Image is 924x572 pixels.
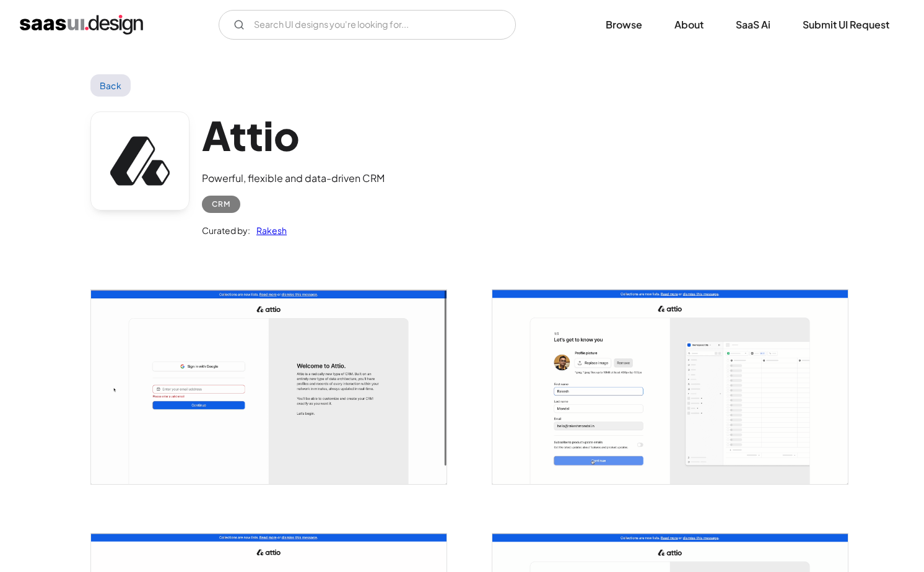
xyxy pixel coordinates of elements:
[788,11,904,38] a: Submit UI Request
[660,11,718,38] a: About
[492,290,848,484] img: 63e25b950f361025520fd3ac_Attio_%20Customer%20relationship%20lets%20get%20to%20know.png
[202,223,250,238] div: Curated by:
[492,290,848,484] a: open lightbox
[20,15,143,35] a: home
[721,11,785,38] a: SaaS Ai
[202,111,385,159] h1: Attio
[250,223,287,238] a: Rakesh
[90,74,131,97] a: Back
[91,290,447,484] a: open lightbox
[212,197,230,212] div: CRM
[591,11,657,38] a: Browse
[219,10,516,40] input: Search UI designs you're looking for...
[219,10,516,40] form: Email Form
[202,171,385,186] div: Powerful, flexible and data-driven CRM
[91,290,447,484] img: 63e25b967455a07d7c44aa86_Attio_%20Customer%20relationship%20Welcome.png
